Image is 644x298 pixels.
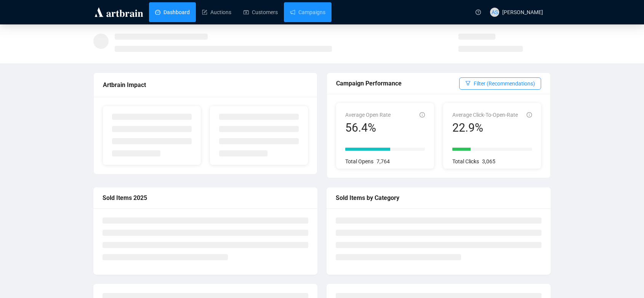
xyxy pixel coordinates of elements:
[155,2,190,22] a: Dashboard
[459,77,541,90] button: Filter (Recommendations)
[465,81,471,86] span: filter
[336,79,459,88] div: Campaign Performance
[452,121,518,135] div: 22.9%
[376,158,390,164] span: 7,764
[290,2,325,22] a: Campaigns
[336,193,541,203] div: Sold Items by Category
[202,2,231,22] a: Auctions
[482,158,495,164] span: 3,065
[420,112,425,118] span: info-circle
[492,8,498,16] span: AS
[452,158,479,164] span: Total Clicks
[527,112,532,118] span: info-circle
[345,158,373,164] span: Total Opens
[474,79,535,88] span: Filter (Recommendations)
[103,193,308,203] div: Sold Items 2025
[345,112,391,118] span: Average Open Rate
[93,6,144,18] img: logo
[345,121,391,135] div: 56.4%
[502,9,543,15] span: [PERSON_NAME]
[452,112,518,118] span: Average Click-To-Open-Rate
[476,10,481,15] span: question-circle
[244,2,278,22] a: Customers
[103,80,308,90] div: Artbrain Impact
